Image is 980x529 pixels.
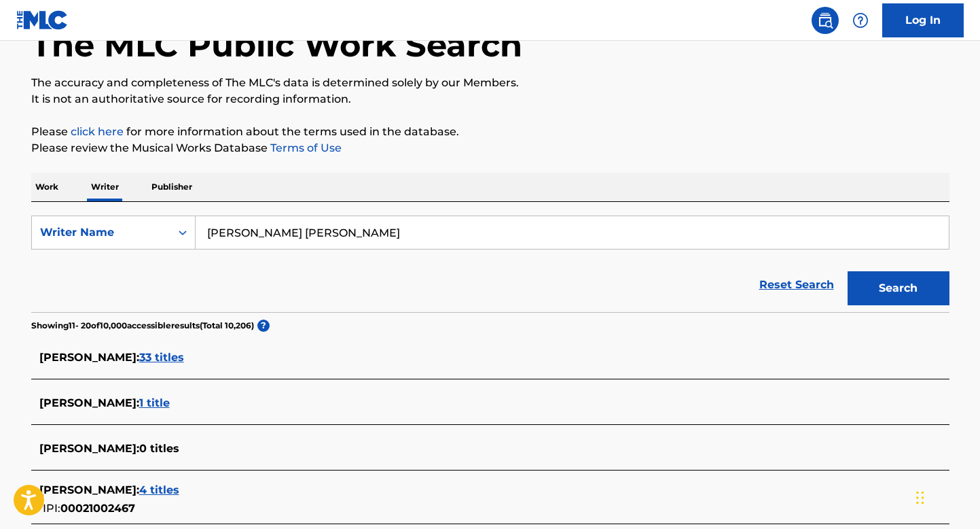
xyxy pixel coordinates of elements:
p: Please review the Musical Works Database [31,140,949,156]
span: [PERSON_NAME] : [39,442,139,455]
div: Writer Name [40,224,162,241]
img: help [852,12,869,29]
a: Log In [882,3,964,37]
iframe: Chat Widget [912,464,980,529]
img: MLC Logo [16,10,69,30]
span: 4 titles [139,483,179,496]
p: Work [31,173,62,201]
span: IPI: [43,502,60,515]
span: [PERSON_NAME] : [39,351,139,364]
span: 1 title [139,396,170,409]
p: Writer [87,173,123,201]
form: Search Form [31,216,949,312]
p: Publisher [147,173,196,201]
span: 00021002467 [60,502,135,515]
div: Drag [916,477,924,518]
span: 0 titles [139,442,179,455]
p: It is not an authoritative source for recording information. [31,91,949,107]
a: Public Search [812,7,839,34]
p: The accuracy and completeness of The MLC's data is determined solely by our Members. [31,75,949,91]
img: search [817,12,833,29]
div: Help [847,7,874,34]
span: [PERSON_NAME] : [39,396,139,409]
span: 33 titles [139,351,184,364]
a: Terms of Use [268,141,342,154]
p: Please for more information about the terms used in the database. [31,124,949,140]
button: Search [848,271,949,305]
span: ? [257,320,270,332]
a: click here [71,125,124,138]
a: Reset Search [752,270,841,300]
h1: The MLC Public Work Search [31,24,522,65]
span: [PERSON_NAME] : [39,483,139,496]
p: Showing 11 - 20 of 10,000 accessible results (Total 10,206 ) [31,320,254,332]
